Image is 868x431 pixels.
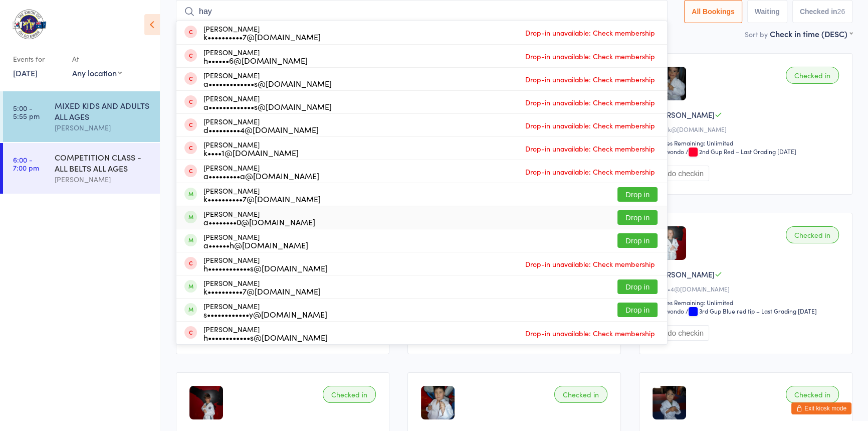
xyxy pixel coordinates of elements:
div: d•••••••••4@[DOMAIN_NAME] [203,125,319,133]
div: Checked in [786,386,839,403]
span: Drop-in unavailable: Check membership [523,72,658,87]
div: Check in time (DESC) [770,28,852,39]
span: Drop-in unavailable: Check membership [523,95,658,110]
div: MIXED KIDS AND ADULTS ALL AGES [55,100,151,122]
button: Drop in [617,279,658,294]
button: Drop in [617,233,658,248]
div: [PERSON_NAME] [203,94,332,110]
img: image1687770573.png [189,386,223,419]
div: [PERSON_NAME] [55,174,151,185]
div: Checked in [554,386,607,403]
button: Drop in [617,187,658,202]
div: Checked in [323,386,376,403]
div: Events for [13,51,62,67]
span: Drop-in unavailable: Check membership [523,164,658,179]
div: [PERSON_NAME] [203,140,299,157]
div: k••••••••••7@[DOMAIN_NAME] [203,287,321,295]
div: [PERSON_NAME] [203,71,332,87]
button: Exit kiosk mode [791,402,851,414]
div: COMPETITION CLASS - ALL BELTS ALL AGES [55,152,151,174]
button: Undo checkin [653,325,709,341]
span: Drop-in unavailable: Check membership [523,326,658,341]
div: k•••••4@[DOMAIN_NAME] [653,284,842,293]
div: h••••••6@[DOMAIN_NAME] [203,56,308,64]
span: [PERSON_NAME] [656,269,715,279]
div: Taekwondo [653,307,684,315]
span: / 3rd Gup Blue red tip – Last Grading [DATE] [686,307,817,315]
div: s••••••••••••y@[DOMAIN_NAME] [203,310,327,318]
div: h••••••••••••s@[DOMAIN_NAME] [203,333,328,341]
span: / 2nd Gup Red – Last Grading [DATE] [686,147,796,156]
a: 5:00 -5:55 pmMIXED KIDS AND ADULTS ALL AGES[PERSON_NAME] [3,91,160,142]
div: Checked in [786,226,839,243]
div: [PERSON_NAME] [203,279,321,295]
img: image1665044171.png [653,386,686,419]
img: image1658309787.png [421,386,455,419]
div: [PERSON_NAME] [55,122,151,133]
div: a••••••h@[DOMAIN_NAME] [203,241,308,249]
span: Drop-in unavailable: Check membership [523,256,658,271]
span: [PERSON_NAME] [656,109,715,120]
label: Sort by [745,29,768,39]
div: a•••••••••••••s@[DOMAIN_NAME] [203,102,332,110]
div: k••••••••••7@[DOMAIN_NAME] [203,33,321,41]
div: Checked in [786,67,839,84]
div: [PERSON_NAME] [203,164,319,180]
div: h••••••••••••s@[DOMAIN_NAME] [203,264,328,272]
time: 6:00 - 7:00 pm [13,156,39,172]
img: image1687770232.png [653,226,686,260]
div: [PERSON_NAME] [203,210,315,226]
span: Drop-in unavailable: Check membership [523,49,658,64]
div: [PERSON_NAME] [203,302,327,318]
a: [DATE] [13,67,38,78]
div: [PERSON_NAME] [203,25,321,41]
div: [PERSON_NAME] [203,48,308,64]
span: Drop-in unavailable: Check membership [523,118,658,133]
div: o••••k@[DOMAIN_NAME] [653,125,842,133]
div: k••••1@[DOMAIN_NAME] [203,149,299,157]
div: [PERSON_NAME] [203,256,328,272]
div: a•••••••••••••s@[DOMAIN_NAME] [203,79,332,87]
div: k••••••••••7@[DOMAIN_NAME] [203,195,321,203]
div: Taekwondo [653,147,684,156]
div: Classes Remaining: Unlimited [653,298,842,307]
a: 6:00 -7:00 pmCOMPETITION CLASS - ALL BELTS ALL AGES[PERSON_NAME] [3,143,160,194]
span: Drop-in unavailable: Check membership [523,25,658,40]
img: image1616061219.png [653,67,686,100]
span: Drop-in unavailable: Check membership [523,141,658,156]
div: a••••••••0@[DOMAIN_NAME] [203,218,315,226]
div: [PERSON_NAME] [203,325,328,341]
div: At [72,51,122,67]
button: Drop in [617,210,658,225]
div: a•••••••••a@[DOMAIN_NAME] [203,172,319,180]
div: [PERSON_NAME] [203,233,308,249]
div: 26 [837,8,845,16]
button: Drop in [617,303,658,317]
div: Any location [72,67,122,78]
img: Taekwondo Oh Do Kwan Port Kennedy [10,8,48,41]
div: Classes Remaining: Unlimited [653,138,842,147]
div: [PERSON_NAME] [203,187,321,203]
button: Undo checkin [653,166,709,181]
div: [PERSON_NAME] [203,117,319,133]
time: 5:00 - 5:55 pm [13,104,40,120]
